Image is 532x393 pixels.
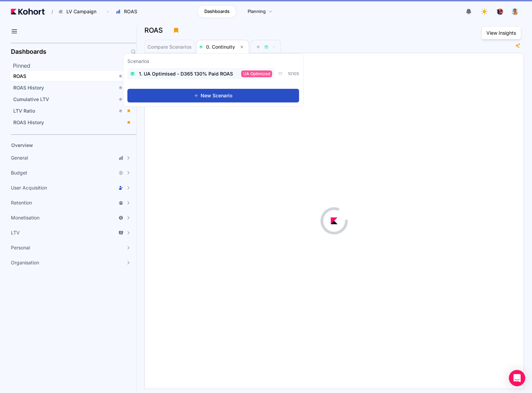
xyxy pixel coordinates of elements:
img: logo_TreesPlease_20230726120307121221.png [497,8,503,15]
span: ROAS [124,8,137,15]
span: General [11,154,28,161]
span: / [46,8,53,15]
button: New Scenario [127,89,299,102]
span: Retention [11,199,32,206]
span: 10105 [288,71,299,77]
div: View Insights [485,28,517,38]
span: ROAS History [13,119,44,125]
img: Kohort logo [11,9,45,15]
span: Budget [11,169,27,176]
a: ROAS History [11,117,134,128]
a: ROAS History [11,83,134,93]
span: 1. UA Optimised - D365 130% Paid ROAS [139,70,233,77]
span: › [106,9,110,14]
a: Dashboards [197,5,236,18]
span: Monetisation [11,214,40,221]
h2: Pinned [13,62,136,70]
span: LTV Ratio [13,108,35,114]
a: Overview [9,140,125,150]
a: LTV Ratio [11,106,134,116]
span: Planning [248,8,266,15]
span: LTV [11,229,20,236]
span: Organisation [11,259,39,266]
span: Overview [11,142,33,148]
button: LV Campaign [54,6,104,17]
span: New Scenario [201,92,232,99]
div: Open Intercom Messenger [509,370,525,386]
a: Cumulative LTV [11,94,134,104]
span: LV Campaign [66,8,96,15]
h3: ROAS [144,27,167,34]
span: User Acquisition [11,184,47,191]
span: ROAS [13,73,26,79]
h2: Dashboards [11,49,46,55]
span: Compare Scenarios [147,45,192,49]
button: ROAS [112,6,144,17]
a: Planning [240,5,280,18]
span: ROAS History [13,85,44,91]
span: Cumulative LTV [13,96,49,102]
a: ROAS [11,71,134,81]
button: 1. UA Optimised - D365 130% Paid ROASUA Optimized [127,68,275,79]
span: Dashboards [204,8,230,15]
h3: Scenarios [127,58,149,66]
span: UA Optimized [241,70,272,77]
span: Personal [11,244,30,251]
span: 0. Continuity [206,44,235,50]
